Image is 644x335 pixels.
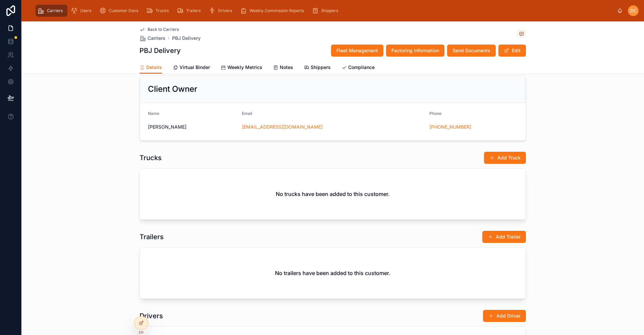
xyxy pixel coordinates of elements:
a: Weekly Metrics [221,61,262,75]
h1: Trucks [140,153,162,162]
div: scrollable content [32,3,617,18]
span: Fleet Management [336,47,378,54]
h1: Drivers [140,311,163,321]
span: Carriers [47,8,63,13]
a: Notes [273,61,293,75]
span: Back to Carriers [148,27,179,32]
span: Trailers [186,8,201,13]
a: Carriers [36,5,67,17]
a: Carriers [140,35,165,42]
a: Trucks [144,5,173,17]
span: Compliance [348,64,375,71]
button: Edit [498,45,526,57]
span: Name [148,111,159,116]
a: Customer Docs [97,5,143,17]
a: Virtual Binder [173,61,210,75]
span: Customer Docs [109,8,138,13]
button: Add Trailer [482,231,526,243]
span: Drivers [218,8,232,13]
span: Factoring Information [391,47,439,54]
span: Shippers [311,64,331,71]
span: Carriers [148,35,165,42]
button: Fleet Management [331,45,383,57]
span: Notes [280,64,293,71]
a: Compliance [341,61,375,75]
a: Shippers [310,5,343,17]
a: Weekly Commission Reports [238,5,309,17]
button: Factoring Information [386,45,444,57]
a: Details [140,61,162,74]
h1: PBJ Delivery [140,46,181,55]
span: DC [630,8,636,13]
a: Users [69,5,96,17]
span: Phone [429,111,441,116]
h1: Trailers [140,232,164,242]
button: Add Driver [483,310,526,322]
a: Shippers [304,61,331,75]
h2: No trucks have been added to this customer. [276,190,390,198]
span: Weekly Metrics [227,64,262,71]
span: Details [146,64,162,71]
span: Virtual Binder [179,64,210,71]
span: Trucks [156,8,169,13]
span: Users [80,8,91,13]
a: Drivers [207,5,237,17]
a: Trailers [175,5,205,17]
a: [EMAIL_ADDRESS][DOMAIN_NAME] [242,124,323,130]
h2: No trailers have been added to this customer. [275,269,390,277]
a: Back to Carriers [140,27,179,32]
button: Add Truck [484,152,526,164]
span: Email [242,111,252,116]
span: Send Documents [452,47,490,54]
a: [PHONE_NUMBER] [429,124,471,130]
h2: Client Owner [148,84,197,94]
a: PBJ Delivery [172,35,201,42]
span: [PERSON_NAME] [148,124,236,130]
span: Shippers [321,8,338,13]
button: Send Documents [447,45,496,57]
span: Weekly Commission Reports [250,8,304,13]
